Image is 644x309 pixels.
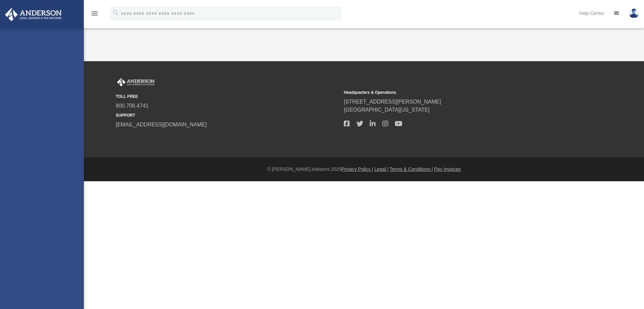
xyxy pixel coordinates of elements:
i: search [112,9,119,16]
small: SUPPORT [116,112,339,118]
a: [STREET_ADDRESS][PERSON_NAME] [344,99,441,105]
a: Privacy Policy | [341,166,373,172]
small: TOLL FREE [116,93,339,100]
i: menu [91,9,99,17]
small: Headquarters & Operations [344,89,567,95]
a: Pay Invoices [434,166,461,172]
a: [EMAIL_ADDRESS][DOMAIN_NAME] [116,122,207,127]
img: Anderson Advisors Platinum Portal [3,8,64,21]
a: Legal | [374,166,388,172]
img: Anderson Advisors Platinum Portal [116,78,156,87]
a: Terms & Conditions | [390,166,433,172]
div: © [PERSON_NAME] Advisors 2025 [84,166,644,173]
a: menu [91,13,99,17]
img: User Pic [629,8,639,18]
a: [GEOGRAPHIC_DATA][US_STATE] [344,107,430,113]
a: 800.706.4741 [116,103,149,109]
